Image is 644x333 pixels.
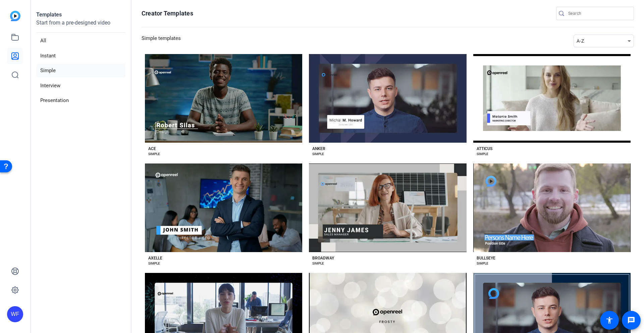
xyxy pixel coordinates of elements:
div: ATTICUS [477,146,492,151]
mat-icon: accessibility [605,316,613,324]
div: SIMPLE [148,261,160,266]
input: Search [568,9,629,17]
button: Template image [309,163,466,252]
h3: Simple templates [142,35,181,47]
span: Preview Bullseye [537,206,567,210]
li: Interview [36,79,125,93]
li: Presentation [36,94,125,107]
button: Template image [473,163,631,252]
div: SIMPLE [148,151,160,157]
div: BULLSEYE [477,255,495,261]
div: ANKER [312,146,325,151]
div: WF [7,306,23,322]
span: Preview Ace [213,96,234,100]
img: blue-gradient.svg [10,11,20,21]
div: ACE [148,146,156,151]
p: Start from a pre-designed video [36,19,125,33]
span: Preview Axelle [211,206,236,210]
span: Preview Anker [375,96,400,100]
mat-icon: message [627,316,635,324]
span: Preview Celebration [206,315,241,319]
button: Template image [309,54,466,143]
div: SIMPLE [312,261,324,266]
button: Template image [145,54,302,143]
div: SIMPLE [312,151,324,157]
div: BROADWAY [312,255,334,261]
button: Template image [145,163,302,252]
div: SIMPLE [477,151,488,157]
button: Template image [473,54,631,143]
strong: Templates [36,11,62,18]
span: Preview Atticus [538,96,566,100]
span: Preview Cheer [375,315,400,319]
li: Instant [36,49,125,63]
li: All [36,34,125,48]
li: Simple [36,64,125,78]
div: SIMPLE [477,261,488,266]
span: Preview Cityscape [535,315,568,319]
span: Preview Broadway [371,206,404,210]
div: AXELLE [148,255,162,261]
span: A-Z [577,38,584,44]
h1: Creator Templates [142,9,193,17]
